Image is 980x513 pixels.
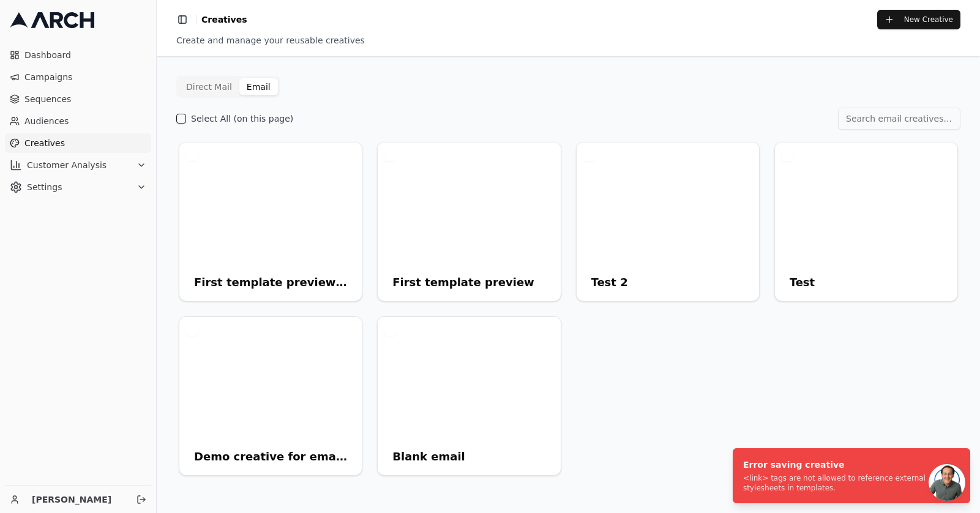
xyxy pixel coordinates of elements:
a: Open chat [929,464,965,501]
h3: Demo creative for email marketing sequence [194,448,347,465]
button: Customer Analysis [5,155,151,175]
span: Sequences [24,93,146,105]
h3: First template preview [392,274,514,291]
span: Creatives [24,137,146,149]
label: Select All (on this page) [191,113,288,125]
button: Email [239,78,277,95]
nav: breadcrumb [201,13,244,26]
span: Dashboard [24,49,146,61]
a: Campaigns [5,67,151,87]
button: New Creative [877,10,960,29]
span: Creatives [201,13,244,26]
button: Direct Mail [179,78,239,95]
div: Create and manage your reusable creatives [176,34,960,46]
h3: First template preview (live email) [194,274,347,291]
div: <link> tags are not allowed to reference external stylesheets in templates. [743,473,955,493]
button: Log out [133,491,150,508]
a: Creatives [5,133,151,153]
span: Campaigns [24,71,146,83]
span: Settings [27,181,132,193]
a: Dashboard [5,45,151,65]
h3: Blank email [392,448,455,465]
span: Customer Analysis [27,159,132,171]
a: Sequences [5,89,151,109]
h3: Test [790,274,814,291]
button: Settings [5,177,151,197]
input: Search email creatives... [816,108,960,130]
div: Error saving creative [743,459,955,471]
a: [PERSON_NAME] [32,493,123,506]
span: Audiences [24,115,146,127]
a: Audiences [5,111,151,131]
h3: Test 2 [591,274,625,291]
